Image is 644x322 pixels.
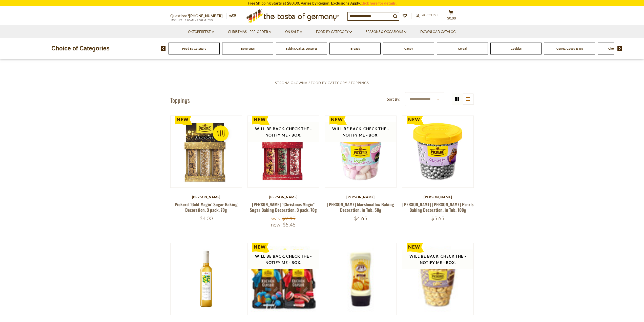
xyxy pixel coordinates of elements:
[228,29,271,35] a: Christmas - PRE-ORDER
[170,96,190,104] h1: Toppings
[248,243,319,315] img: Pickerd Food Color Glaze Decoration in Pouch, 4 pack
[327,201,394,213] a: [PERSON_NAME] Marshmallow Baking Decoration, in Tub, 50g
[402,201,473,213] a: [PERSON_NAME] [PERSON_NAME] Pearls Baking Decoration, in Tub, 100g
[275,81,307,85] a: Strona główna
[617,46,622,51] img: next arrow
[350,47,360,50] a: Breads
[200,215,213,221] span: $4.00
[366,29,406,35] a: Seasons & Occasions
[325,195,397,199] div: [PERSON_NAME]
[188,29,214,35] a: Oktoberfest
[351,81,369,85] a: Toppings
[171,116,242,187] img: Pickerd "Gold Magic" Sugar Baking Decoration, 3 pack, 70g
[402,195,474,199] div: [PERSON_NAME]
[248,116,319,187] img: Pickerd "Christmas Magic" Sugar Baking Decoration, 3 pack, 70g
[361,1,397,5] a: Click here for details.
[387,96,400,102] label: Sort By:
[556,47,583,50] a: Coffee, Cocoa & Tea
[170,19,213,22] span: MON - FRI, 9:00AM - 5:00PM (EST)
[271,221,282,228] label: Now:
[182,47,206,50] a: Food By Category
[511,47,522,50] a: Cookies
[402,116,474,187] img: Pickerd Silber Pearls Baking Decoration, in Tub, 100g
[161,46,166,51] img: previous arrow
[250,201,317,213] a: [PERSON_NAME] "Christmas Magic" Sugar Baking Decoration, 3 pack, 70g
[447,16,456,20] span: $0.00
[175,201,238,213] a: Pickerd "Gold Magic" Sugar Baking Decoration, 3 pack, 70g
[311,81,347,85] a: Food By Category
[171,243,242,315] img: Darbo Austrian Lemon Syrup
[431,215,444,221] span: $5.65
[416,12,438,18] a: Account
[189,13,223,18] a: [PHONE_NUMBER]
[402,243,474,315] img: Pickerd Decor Mini Alphabet Mini in Tub
[285,29,302,35] a: On Sale
[325,243,397,315] img: Muh-Muh Creamy Toffee Sauce, 5.2oz
[325,116,397,187] img: Pickerd Marshmallow Baking Decoration, in Tub, 50g
[282,215,295,221] span: $9.45
[283,221,296,228] span: $5.45
[354,215,367,221] span: $4.65
[170,195,242,199] div: [PERSON_NAME]
[247,195,320,199] div: [PERSON_NAME]
[286,47,317,50] a: Baking, Cakes, Desserts
[422,13,438,17] span: Account
[420,29,456,35] a: Download Catalog
[170,13,226,19] p: Questions?
[404,47,413,50] a: Candy
[444,10,459,23] button: $0.00
[316,29,352,35] a: Food By Category
[241,47,255,50] a: Beverages
[271,215,281,221] label: Was:
[458,47,467,50] a: Cereal
[608,47,638,50] a: Chocolate & Marzipan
